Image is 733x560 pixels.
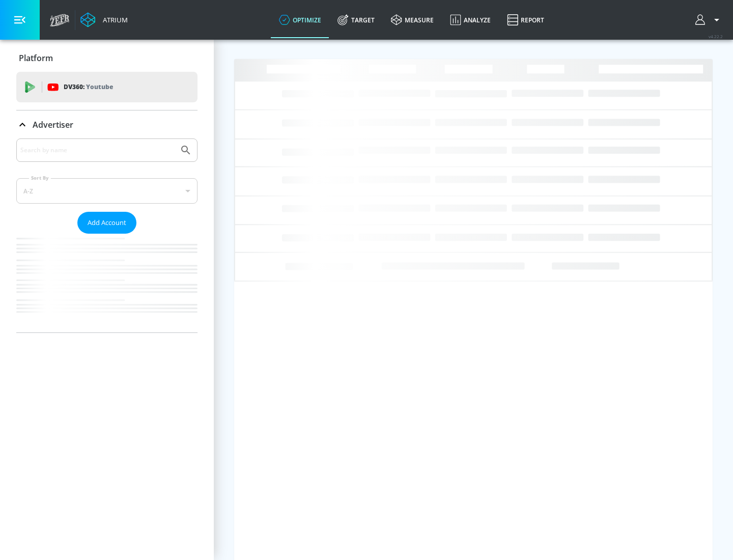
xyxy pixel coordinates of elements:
a: Target [329,2,383,38]
div: DV360: Youtube [16,72,198,102]
div: Platform [16,44,198,72]
p: DV360: [64,81,113,93]
a: Report [499,2,552,38]
label: Sort By [29,175,51,181]
a: optimize [271,2,329,38]
nav: list of Advertiser [16,234,198,332]
button: Add Account [77,212,136,234]
div: Advertiser [16,110,198,139]
span: v 4.22.2 [709,34,723,39]
a: measure [383,2,442,38]
p: Advertiser [33,119,73,130]
a: Atrium [80,12,128,27]
p: Platform [19,52,53,64]
div: Atrium [99,15,128,24]
div: Advertiser [16,138,198,332]
span: Add Account [88,217,126,229]
input: Search by name [20,144,175,157]
a: Analyze [442,2,499,38]
p: Youtube [86,81,113,92]
div: A-Z [16,178,198,204]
